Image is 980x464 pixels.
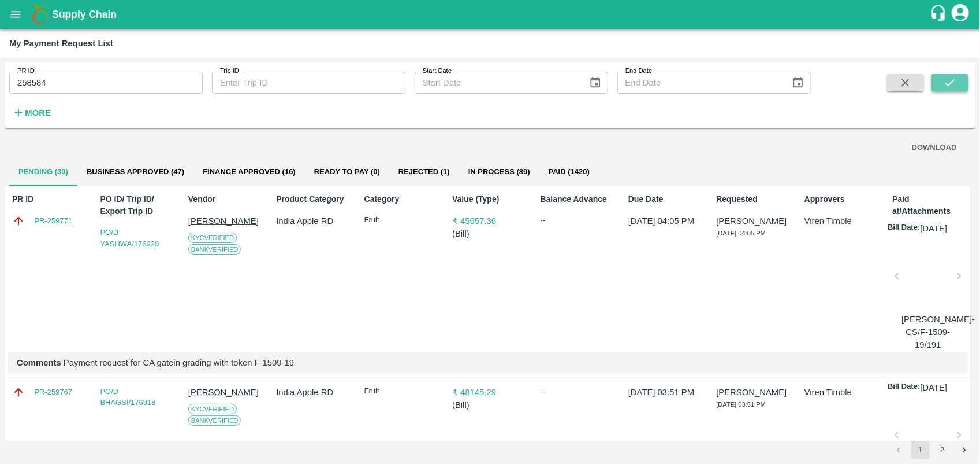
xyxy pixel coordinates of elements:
button: Pending (30) [9,158,77,186]
p: Value (Type) [452,193,528,205]
p: Viren Timble [804,386,880,399]
button: In Process (89) [459,158,539,186]
p: Bill Date: [888,381,920,394]
p: PR ID [12,193,88,205]
div: -- [541,215,616,226]
label: Start Date [423,67,452,76]
strong: More [25,108,51,117]
p: [PERSON_NAME] [717,215,792,227]
p: Balance Advance [541,193,616,205]
p: Fruit [364,386,440,397]
b: Supply Chain [52,9,117,20]
button: Choose date [787,72,809,94]
div: customer-support [930,4,950,25]
button: Go to page 2 [933,441,952,459]
p: Category [364,193,440,205]
p: [DATE] [921,381,948,394]
p: [DATE] 04:05 PM [628,215,704,227]
p: [PERSON_NAME] [717,386,792,399]
label: End Date [625,67,652,76]
p: [PERSON_NAME] [188,386,264,399]
p: Product Category [276,193,352,205]
span: [DATE] 03:51 PM [717,401,766,408]
button: Finance Approved (16) [193,158,305,186]
button: More [9,103,54,123]
p: ₹ 45657.36 [452,215,528,227]
p: Requested [717,193,792,205]
button: DOWNLOAD [907,138,962,158]
p: Bill Date: [888,222,920,235]
button: Choose date [584,72,606,94]
p: Vendor [188,193,264,205]
p: Viren Timble [804,215,880,227]
p: ( Bill ) [452,227,528,240]
p: [PERSON_NAME] [188,215,264,227]
a: PO/D YASHWA/176920 [100,228,159,248]
img: logo [29,3,52,26]
a: Supply Chain [52,6,930,23]
div: My Payment Request List [9,36,113,51]
p: Fruit [364,215,440,226]
b: Comments [17,358,61,367]
p: [PERSON_NAME]-CS/F-1509-19/191 [901,313,954,352]
span: KYC Verified [188,233,237,243]
button: Go to next page [955,441,974,459]
button: page 1 [911,441,930,459]
p: [DATE] 03:51 PM [628,386,704,399]
p: PO ID/ Trip ID/ Export Trip ID [100,193,176,218]
button: Paid (1420) [539,158,599,186]
span: [DATE] 04:05 PM [717,230,766,237]
p: Approvers [804,193,880,205]
a: PO/D BHAGSI/176918 [100,387,155,407]
button: Ready To Pay (0) [305,158,389,186]
p: ₹ 48145.29 [452,386,528,399]
p: [DATE] [921,222,948,235]
label: PR ID [17,67,35,76]
input: Enter PR ID [9,72,203,94]
a: PR-259767 [34,386,72,398]
input: Start Date [415,72,580,94]
label: Trip ID [220,67,239,76]
span: Bank Verified [188,415,241,426]
div: account of current user [950,2,971,27]
p: Due Date [628,193,704,205]
button: open drawer [2,1,29,28]
p: India Apple RD [276,215,352,227]
input: End Date [617,72,783,94]
p: Paid at/Attachments [892,193,968,218]
input: Enter Trip ID [212,72,405,94]
button: Business Approved (47) [77,158,193,186]
div: -- [541,386,616,397]
span: KYC Verified [188,404,237,414]
nav: pagination navigation [888,441,975,459]
a: PR-259771 [34,215,72,227]
p: Payment request for CA gatein grading with token F-1509-19 [17,356,959,369]
p: ( Bill ) [452,399,528,411]
span: Bank Verified [188,244,241,255]
button: Rejected (1) [389,158,459,186]
p: India Apple RD [276,386,352,399]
